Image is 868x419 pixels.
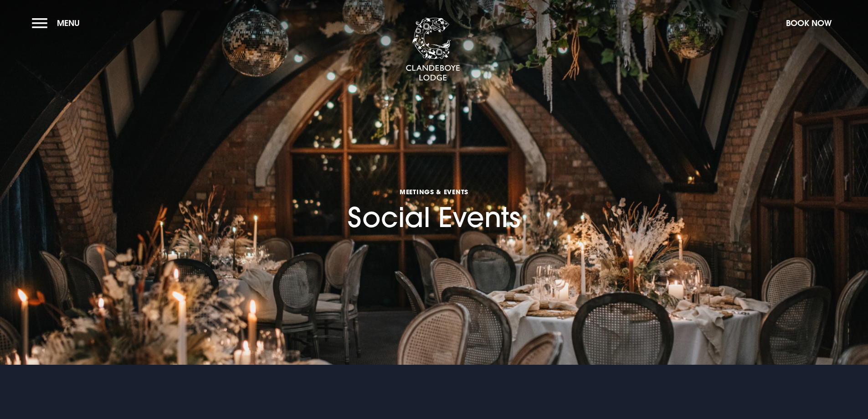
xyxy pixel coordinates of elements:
button: Menu [32,13,84,33]
img: Clandeboye Lodge [406,18,460,82]
span: Meetings & Events [348,187,520,196]
h1: Social Events [348,136,520,233]
span: Menu [57,18,80,28]
button: Book Now [781,13,836,33]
